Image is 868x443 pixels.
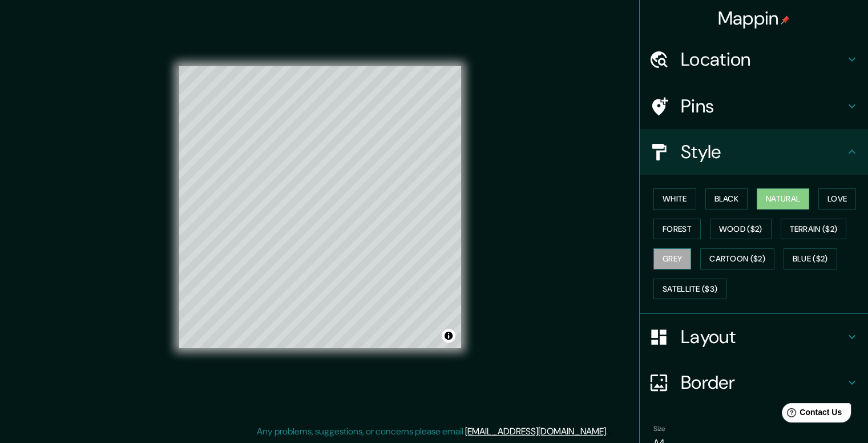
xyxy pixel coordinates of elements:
h4: Mappin [718,7,790,30]
h4: Pins [681,95,845,118]
a: [EMAIL_ADDRESS][DOMAIN_NAME] [465,425,606,437]
button: Toggle attribution [442,329,455,343]
button: Forest [653,219,701,240]
button: Satellite ($3) [653,279,726,300]
div: . [609,425,612,438]
div: Location [640,37,868,82]
label: Size [653,424,665,434]
div: Pins [640,83,868,129]
div: Layout [640,314,868,360]
div: Style [640,129,868,175]
div: . [608,425,609,438]
button: Love [818,188,856,210]
button: Wood ($2) [710,219,772,240]
button: Natural [757,188,809,210]
h4: Style [681,140,845,163]
h4: Layout [681,325,845,348]
button: White [653,188,696,210]
img: pin-icon.png [781,15,790,25]
button: Grey [653,248,691,269]
button: Blue ($2) [784,248,837,269]
h4: Location [681,48,845,71]
button: Terrain ($2) [781,219,847,240]
iframe: Help widget launcher [766,398,855,430]
button: Black [705,188,748,210]
h4: Border [681,371,845,394]
p: Any problems, suggestions, or concerns please email . [257,425,608,438]
button: Cartoon ($2) [700,248,774,269]
div: Border [640,360,868,405]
